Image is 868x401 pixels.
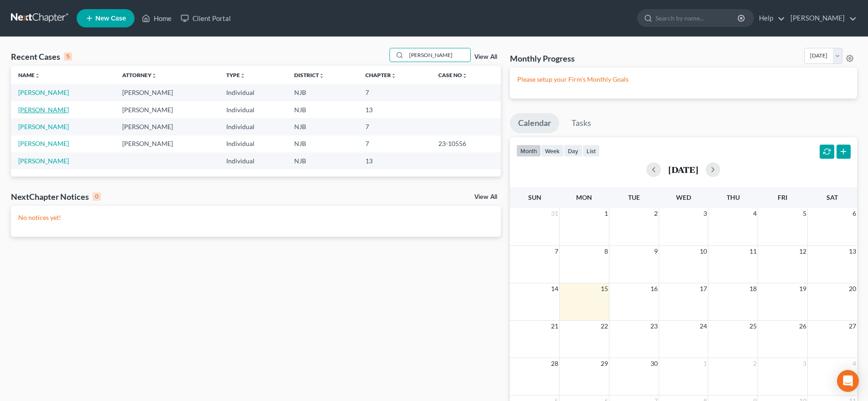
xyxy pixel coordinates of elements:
td: 23-10556 [431,135,501,152]
td: 7 [358,118,431,135]
a: Client Portal [176,10,235,26]
i: unfold_more [319,73,324,78]
span: 28 [550,358,559,369]
button: list [582,145,600,157]
td: [PERSON_NAME] [115,118,219,135]
span: 21 [550,321,559,332]
span: 29 [600,358,609,369]
i: unfold_more [240,73,245,78]
a: Typeunfold_more [226,72,245,78]
span: 9 [653,246,659,257]
a: [PERSON_NAME] [18,123,69,130]
i: unfold_more [391,73,396,78]
a: [PERSON_NAME] [18,89,69,96]
p: Please setup your Firm's Monthly Goals [517,75,850,84]
span: 20 [848,283,857,294]
span: 14 [550,283,559,294]
span: 23 [650,321,659,332]
span: 13 [848,246,857,257]
span: 2 [752,358,758,369]
div: Recent Cases [11,51,72,62]
span: 4 [852,358,857,369]
td: Individual [219,135,287,152]
span: Thu [727,193,740,201]
td: NJB [287,84,358,101]
span: 31 [550,208,559,219]
button: month [516,145,541,157]
i: unfold_more [35,73,40,78]
td: Individual [219,118,287,135]
span: 30 [650,358,659,369]
a: Attorneyunfold_more [122,72,157,78]
span: 12 [798,246,807,257]
span: Mon [576,193,592,201]
span: 2 [653,208,659,219]
button: day [564,145,582,157]
td: NJB [287,101,358,118]
a: Tasks [563,113,599,133]
span: 3 [802,358,807,369]
button: week [541,145,564,157]
a: [PERSON_NAME] [18,140,69,147]
p: No notices yet! [18,213,494,222]
span: 5 [802,208,807,219]
td: [PERSON_NAME] [115,84,219,101]
span: 24 [699,321,708,332]
td: [PERSON_NAME] [115,101,219,118]
a: View All [474,194,497,200]
input: Search by name... [406,48,470,62]
span: 6 [852,208,857,219]
h2: [DATE] [668,165,698,174]
td: 13 [358,152,431,169]
span: Sat [826,193,838,201]
a: [PERSON_NAME] [18,157,69,165]
span: 1 [702,358,708,369]
a: Home [137,10,176,26]
a: Calendar [510,113,559,133]
span: 16 [650,283,659,294]
span: 26 [798,321,807,332]
a: Districtunfold_more [294,72,324,78]
td: Individual [219,101,287,118]
a: [PERSON_NAME] [786,10,857,26]
td: Individual [219,84,287,101]
span: 10 [699,246,708,257]
input: Search by name... [655,10,739,26]
a: Case Nounfold_more [438,72,468,78]
a: View All [474,54,497,60]
span: 17 [699,283,708,294]
span: 1 [603,208,609,219]
a: Help [754,10,785,26]
span: Tue [628,193,640,201]
a: [PERSON_NAME] [18,106,69,114]
td: NJB [287,118,358,135]
div: 0 [93,193,101,201]
td: Individual [219,152,287,169]
td: 7 [358,135,431,152]
td: 7 [358,84,431,101]
span: 3 [702,208,708,219]
span: Sun [528,193,541,201]
td: NJB [287,135,358,152]
div: 5 [64,52,72,61]
td: [PERSON_NAME] [115,135,219,152]
span: Fri [778,193,787,201]
span: 18 [748,283,758,294]
td: 13 [358,101,431,118]
span: 11 [748,246,758,257]
span: 27 [848,321,857,332]
i: unfold_more [151,73,157,78]
div: Open Intercom Messenger [837,370,859,392]
span: 4 [752,208,758,219]
span: 22 [600,321,609,332]
td: NJB [287,152,358,169]
span: New Case [95,15,126,22]
h3: Monthly Progress [510,53,575,64]
i: unfold_more [462,73,468,78]
span: 25 [748,321,758,332]
span: 15 [600,283,609,294]
a: Nameunfold_more [18,72,40,78]
span: 8 [603,246,609,257]
a: Chapterunfold_more [365,72,396,78]
span: 19 [798,283,807,294]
